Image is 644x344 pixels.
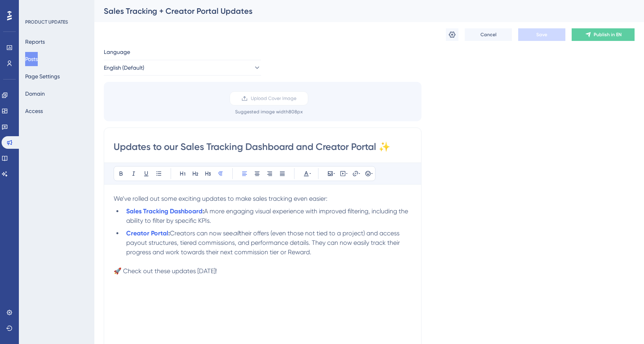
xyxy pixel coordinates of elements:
[104,63,144,72] span: English (Default)
[168,229,170,237] strong: :
[25,69,60,83] button: Page Settings
[126,229,401,256] span: their offers (even those not tied to a project) and access payout structures, tiered commissions,...
[235,109,303,115] div: Suggested image width 808 px
[536,31,547,38] span: Save
[202,207,204,215] strong: :
[114,195,328,202] span: We’ve rolled out some exciting updates to make sales tracking even easier:
[104,60,261,76] button: English (Default)
[126,229,168,237] a: Creator Portal
[126,207,410,224] span: A more engaging visual experience with improved filtering, including the ability to filter by spe...
[25,35,45,49] button: Reports
[518,28,565,41] button: Save
[465,28,512,41] button: Cancel
[114,267,217,275] span: 🚀 Check out these updates [DATE]!
[104,47,130,57] span: Language
[104,6,615,17] div: Sales Tracking + Creator Portal Updates
[480,31,497,38] span: Cancel
[233,229,239,237] em: all
[126,207,202,215] a: Sales Tracking Dashboard
[25,52,38,66] button: Posts
[25,19,68,25] div: PRODUCT UPDATES
[594,31,622,38] span: Publish in EN
[25,87,45,101] button: Domain
[114,141,412,153] input: Post Title
[170,229,233,237] span: Creators can now see
[572,28,635,41] button: Publish in EN
[25,104,43,118] button: Access
[251,95,296,102] span: Upload Cover Image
